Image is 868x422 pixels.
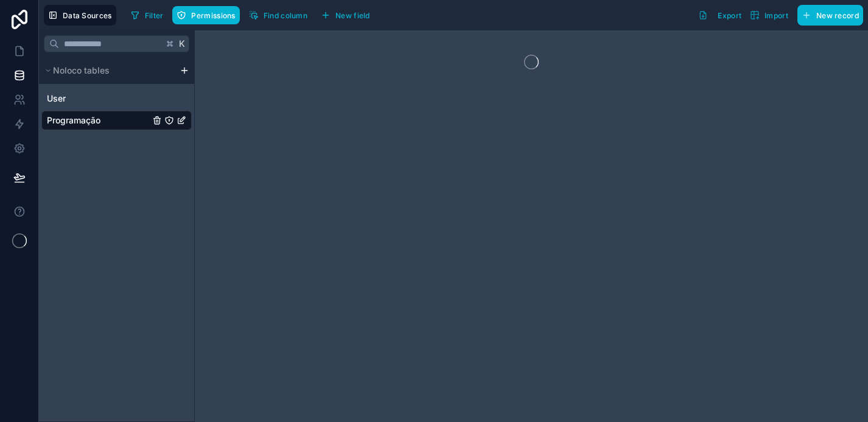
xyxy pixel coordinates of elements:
button: Filter [126,6,168,24]
span: Data Sources [63,11,112,20]
span: Export [718,11,741,20]
button: Permissions [172,6,239,24]
button: Import [746,5,793,26]
span: Find column [264,11,307,20]
span: Filter [145,11,164,20]
span: New record [816,11,859,20]
button: Find column [245,6,312,24]
button: New record [797,5,863,26]
span: Permissions [191,11,235,20]
button: Data Sources [44,5,116,26]
span: New field [335,11,370,20]
a: New record [793,5,863,26]
button: Export [694,5,746,26]
span: Import [765,11,788,20]
span: K [178,40,186,48]
a: Permissions [172,6,244,24]
button: New field [317,6,374,24]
